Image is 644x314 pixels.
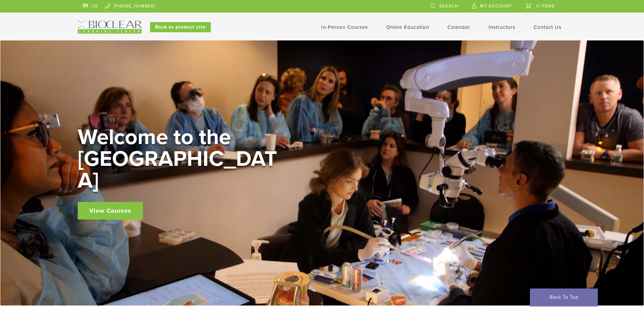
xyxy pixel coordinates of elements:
[78,202,143,220] a: View Courses
[386,24,429,30] a: Online Education
[150,22,211,32] a: Back to product site
[447,24,470,30] a: Calendar
[534,24,562,30] a: Contact Us
[530,289,598,306] a: Back To Top
[489,24,515,30] a: Instructors
[480,3,512,9] span: My Account
[536,3,555,9] span: 0 items
[78,126,281,192] h2: Welcome to the [GEOGRAPHIC_DATA]
[78,21,142,34] img: Bioclear
[321,24,368,30] a: In-Person Courses
[439,3,458,9] span: Search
